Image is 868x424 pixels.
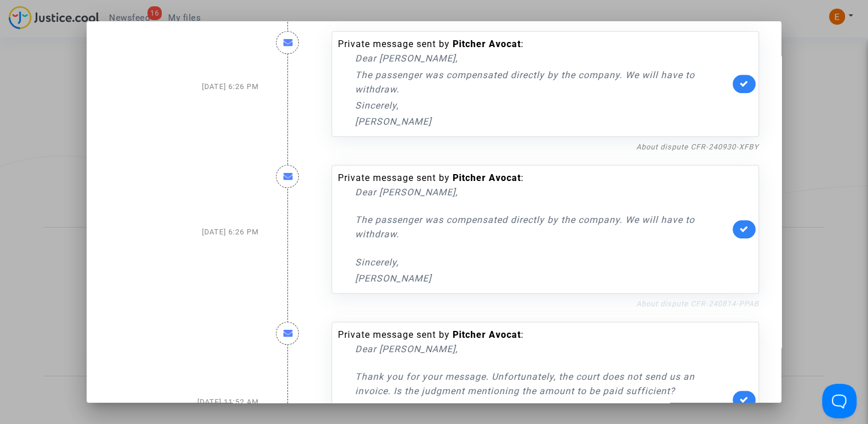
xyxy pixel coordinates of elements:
div: Private message sent by : [338,37,730,129]
p: Sincerely, [355,98,730,113]
b: Pitcher Avocat [453,329,521,340]
div: Private message sent by : [338,171,730,286]
a: About dispute CFR-240814-PPAB [636,299,759,308]
b: Pitcher Avocat [453,38,521,49]
b: Pitcher Avocat [453,172,521,183]
div: [DATE] 6:26 PM [100,153,267,310]
div: [DATE] 6:26 PM [100,20,267,153]
p: Dear [PERSON_NAME], [355,51,730,65]
p: The passenger was compensated directly by the company. We will have to withdraw. [355,68,730,97]
p: Dear [PERSON_NAME], [355,185,730,199]
p: The passenger was compensated directly by the company. We will have to withdraw. [355,213,730,241]
p: [PERSON_NAME] [355,114,730,129]
iframe: Help Scout Beacon - Open [822,384,857,418]
p: Thank you for your message. Unfortunately, the court does not send us an invoice. Is the judgment... [355,369,730,398]
p: [PERSON_NAME] [355,271,730,286]
p: Dear [PERSON_NAME], [355,342,730,356]
p: Sincerely, [355,255,730,269]
a: About dispute CFR-240930-XFBY [636,142,759,151]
